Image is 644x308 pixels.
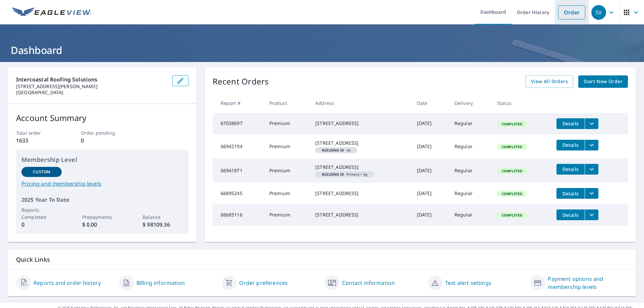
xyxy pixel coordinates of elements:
p: Total order [16,129,59,136]
p: Balance [143,213,183,221]
p: Custom [33,169,50,175]
td: Premium [264,159,310,183]
button: filesDropdownBtn-66941871 [585,164,598,175]
span: Completed [498,191,526,196]
span: Details [560,142,581,148]
td: 66942194 [213,134,264,159]
td: [DATE] [412,113,449,134]
a: Start New Order [578,75,628,88]
td: Regular [449,183,492,204]
td: Premium [264,113,310,134]
p: Intercoastal Roofing Solutions [16,75,167,83]
p: Prepayments [82,213,122,221]
a: Reports and order history [34,279,101,287]
a: Pricing and membership levels [21,180,183,188]
span: ob [318,148,355,152]
td: [DATE] [412,134,449,159]
a: View All Orders [526,75,573,88]
a: Payment options and membership levels [548,275,628,291]
div: [STREET_ADDRESS] [315,190,406,197]
div: SV [591,5,606,20]
td: [DATE] [412,183,449,204]
td: Regular [449,134,492,159]
p: Account Summary [16,112,189,124]
td: Regular [449,113,492,134]
div: [STREET_ADDRESS] [315,211,406,218]
button: filesDropdownBtn-66895245 [585,188,598,199]
p: [STREET_ADDRESS][PERSON_NAME] [16,83,167,89]
div: [STREET_ADDRESS] [315,140,406,146]
span: Completed [498,144,526,149]
button: detailsBtn-66941871 [556,164,585,175]
div: [STREET_ADDRESS] [315,120,406,127]
p: 0 [81,136,124,144]
td: Premium [264,204,310,226]
th: Report # [213,93,264,113]
p: Order pending [81,129,124,136]
a: Order preferences [239,279,288,287]
span: Details [560,190,581,197]
th: Address [310,93,412,113]
a: Billing information [137,279,185,287]
img: EV Logo [12,7,91,17]
button: filesDropdownBtn-66942194 [585,140,598,150]
button: detailsBtn-66942194 [556,140,585,150]
td: Regular [449,159,492,183]
span: Completed [498,122,526,126]
p: 1633 [16,136,59,144]
p: [GEOGRAPHIC_DATA] [16,89,167,96]
button: detailsBtn-67038697 [556,118,585,129]
th: Date [412,93,449,113]
td: Premium [264,134,310,159]
em: Building ID [322,148,344,152]
td: Regular [449,204,492,226]
button: detailsBtn-66895245 [556,188,585,199]
button: filesDropdownBtn-66685116 [585,209,598,220]
p: Quick Links [16,255,628,264]
p: 0 [21,221,62,229]
p: $ 98109.36 [143,221,183,229]
span: Details [560,120,581,127]
span: Start New Order [584,77,623,86]
td: 66941871 [213,159,264,183]
div: [STREET_ADDRESS] [315,164,406,171]
td: Premium [264,183,310,204]
h1: Dashboard [8,43,636,57]
a: Text alert settings [445,279,491,287]
p: $ 0.00 [82,221,122,229]
th: Product [264,93,310,113]
em: Building ID [322,173,344,176]
span: Details [560,212,581,218]
p: Reports Completed [21,206,62,221]
span: Completed [498,169,526,173]
p: Recent Orders [213,75,269,88]
td: [DATE] [412,159,449,183]
td: 66685116 [213,204,264,226]
p: Membership Level [21,155,183,164]
td: 67038697 [213,113,264,134]
td: 66895245 [213,183,264,204]
button: detailsBtn-66685116 [556,209,585,220]
span: Primary + dg [318,173,371,176]
span: Details [560,166,581,172]
th: Delivery [449,93,492,113]
span: View All Orders [531,77,568,86]
p: 2025 Year To Date [21,196,183,204]
a: Order [558,5,585,19]
span: Completed [498,213,526,218]
a: Contact information [342,279,395,287]
td: [DATE] [412,204,449,226]
button: filesDropdownBtn-67038697 [585,118,598,129]
th: Status [492,93,551,113]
